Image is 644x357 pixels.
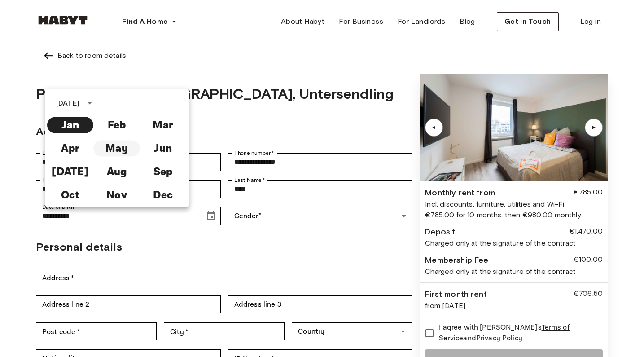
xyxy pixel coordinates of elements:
div: Charged only at the signature of the contract [425,266,603,277]
div: ▲ [589,125,598,130]
span: Get in Touch [504,16,551,27]
div: Charged only at the signature of the contract [425,238,603,249]
h1: Private Room in [GEOGRAPHIC_DATA], Untersendling [36,83,394,105]
img: Left pointing arrow [43,50,54,61]
button: Mar [140,117,186,133]
a: About Habyt [274,13,332,31]
button: Apr [47,141,93,157]
button: Nov [93,187,140,203]
div: First month rent [425,288,486,300]
button: Dec [140,187,186,203]
a: For Business [332,13,390,31]
h2: Personal details [36,239,412,255]
span: For Business [339,16,383,27]
div: Deposit [425,226,455,238]
label: Last Name [234,176,265,184]
div: €785.00 [574,187,603,199]
label: Email [42,149,60,157]
span: For Landlords [398,16,445,27]
button: Choose date, selected date is Jan 1, 2002 [202,207,220,225]
div: €1,470.00 [569,226,603,238]
button: Open [397,325,409,338]
img: Habyt [36,16,90,25]
button: Find A Home [115,13,184,31]
a: For Landlords [390,13,452,31]
a: Privacy Policy [476,334,522,343]
label: Date of birth [42,203,77,211]
div: [DATE] [56,98,79,109]
div: €706.50 [574,288,603,300]
div: from [DATE] [425,300,603,311]
div: Membership Fee [425,254,488,266]
span: About Habyt [281,16,324,27]
a: Left pointing arrowBack to room details [36,43,608,68]
button: [DATE] [47,164,93,180]
a: Blog [452,13,482,31]
button: Jun [140,141,186,157]
button: Aug [93,164,140,180]
button: Sep [140,164,186,180]
label: First Name [42,176,73,184]
div: Monthly rent from [425,187,495,199]
div: €785.00 for 10 months, then €980.00 monthly [425,210,603,220]
h2: Account details [36,123,412,140]
label: Phone number [234,149,274,157]
button: May [93,141,140,157]
button: Feb [93,117,140,133]
span: Blog [460,16,475,27]
span: Log in [580,16,601,27]
button: Get in Touch [497,12,559,31]
button: Oct [47,187,93,203]
a: Log in [573,13,608,31]
div: €100.00 [574,254,603,266]
div: Back to room details [57,50,126,61]
button: Jan [47,117,93,133]
button: calendar view is open, switch to year view [82,96,97,111]
img: Image of the room [420,74,608,181]
span: I agree with [PERSON_NAME]'s and [439,322,596,344]
div: Incl. discounts, furniture, utilities and Wi-Fi [425,199,603,210]
span: Find A Home [122,16,168,27]
div: ▲ [429,125,438,130]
